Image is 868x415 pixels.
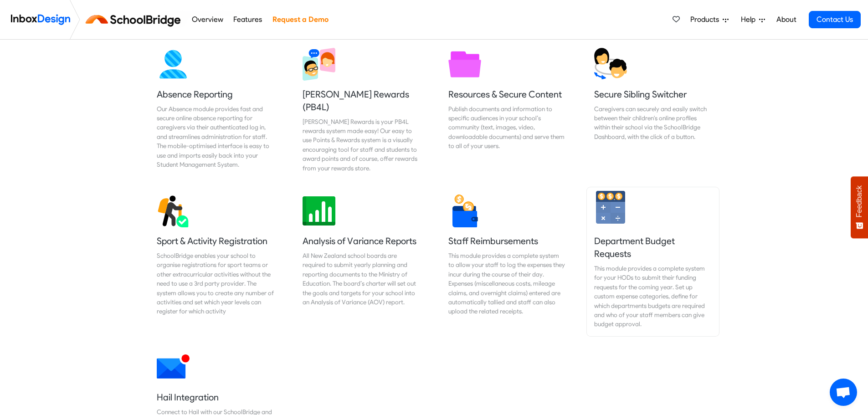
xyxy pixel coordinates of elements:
[303,195,335,227] img: 2022_01_13_icon_analysis_report.svg
[594,48,627,81] img: 2022_01_13_icon_sibling_switch.svg
[157,195,190,227] img: 2022_01_12_icon_activity_registration.svg
[687,10,732,29] a: Products
[157,391,274,404] h5: Hail Integration
[84,9,186,31] img: schoolbridge logo
[448,195,481,227] img: 2022_01_13_icon_reimbursement.svg
[774,10,799,29] a: About
[448,104,566,151] div: Publish documents and information to specific audiences in your school’s community (text, images,...
[594,191,627,224] img: 2022_01_13_icon_budget_calculator.svg
[303,88,420,113] h5: [PERSON_NAME] Rewards (PB4L)
[741,14,759,25] span: Help
[448,48,481,81] img: 2022_01_13_icon_folder.svg
[303,48,335,81] img: 2022_03_30_icon_virtual_conferences.svg
[448,251,566,316] div: This module provides a complete system to allow your staff to log the expenses they incur during ...
[157,235,274,247] h5: Sport & Activity Registration
[441,187,573,336] a: Staff Reimbursements This module provides a complete system to allow your staff to log the expens...
[189,10,226,29] a: Overview
[303,117,420,173] div: [PERSON_NAME] Rewards is your PB4L rewards system made easy! Our easy to use Points & Rewards sys...
[231,10,265,29] a: Features
[157,48,190,81] img: 2022_01_13_icon_absence.svg
[587,41,719,180] a: Secure Sibling Switcher Caregivers can securely and easily switch between their children's online...
[851,176,868,238] button: Feedback - Show survey
[594,235,712,260] h5: Department Budget Requests
[270,10,331,29] a: Request a Demo
[149,187,282,336] a: Sport & Activity Registration SchoolBridge enables your school to organise registrations for spor...
[441,41,573,180] a: Resources & Secure Content Publish documents and information to specific audiences in your school...
[157,251,274,316] div: SchoolBridge enables your school to organise registrations for sport teams or other extracurricul...
[594,264,712,329] div: This module provides a complete system for your HODs to submit their funding requests for the com...
[594,104,712,142] div: Caregivers can securely and easily switch between their children's online profiles within their s...
[594,88,712,101] h5: Secure Sibling Switcher
[448,88,566,101] h5: Resources & Secure Content
[157,351,190,384] img: 2022_01_12_icon_mail_notification.svg
[587,187,719,336] a: Department Budget Requests This module provides a complete system for your HODs to submit their f...
[855,185,863,217] span: Feedback
[295,187,427,336] a: Analysis of Variance Reports All New Zealand school boards are required to submit yearly planning...
[830,379,857,406] div: Open chat
[303,251,420,307] div: All New Zealand school boards are required to submit yearly planning and reporting documents to t...
[149,41,282,180] a: Absence Reporting Our Absence module provides fast and secure online absence reporting for caregi...
[737,10,769,29] a: Help
[690,14,723,25] span: Products
[303,235,420,247] h5: Analysis of Variance Reports
[809,11,861,28] a: Contact Us
[157,88,274,101] h5: Absence Reporting
[295,41,427,180] a: [PERSON_NAME] Rewards (PB4L) [PERSON_NAME] Rewards is your PB4L rewards system made easy! Our eas...
[448,235,566,247] h5: Staff Reimbursements
[157,104,274,169] div: Our Absence module provides fast and secure online absence reporting for caregivers via their aut...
